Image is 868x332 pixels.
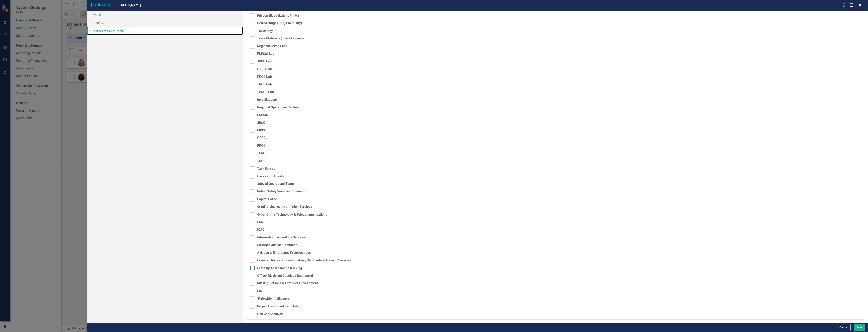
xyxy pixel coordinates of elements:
button: Cancel [837,324,851,331]
div: OROC Lab [257,67,272,72]
div: MROC [257,128,266,133]
div: PROC Lab [257,75,272,79]
div: Capitol Police [257,197,277,202]
div: Cyber Crime Technology & Telecommunications [257,212,327,217]
div: ICAC [257,227,264,232]
div: TROC [257,159,265,163]
div: Task Forces [257,166,275,171]
div: Project Dashboard Template [257,304,299,309]
div: Regional Operations Centers [257,105,299,110]
div: TBROC Lab [257,90,274,94]
div: JROC Lab [257,59,272,64]
div: PROC [257,143,265,148]
div: Strategic Justice Command [257,243,297,247]
div: Friction Ridge (Latent Prints) [257,13,299,18]
div: Cases and Arrests [257,174,284,179]
div: Trace Materials (Trace Evidence) [257,36,306,41]
div: Investigations [257,97,278,102]
a: Security [87,19,243,27]
div: Statewide Intelligence [257,296,290,301]
div: FMROC Lab [257,52,274,56]
div: Information Technology Services [257,235,305,240]
a: Profile [87,11,243,19]
div: Toxicology [257,29,273,33]
div: Criminal Justice Professionalism, Standards & Training Services [257,258,351,263]
span: User Profile [91,3,112,7]
div: Regional Crime Labs [257,44,287,49]
div: EIS [257,289,262,293]
div: JROC [257,121,265,125]
div: Seized Drugs (Drug Chemistry) [257,21,302,26]
div: TROC Lab [257,82,272,87]
div: FMROC [257,113,268,117]
a: Scorecards and Home [87,27,243,35]
div: Missing Persons & Offender Enforcement [257,281,318,286]
div: Public Safety Services Command [257,189,306,194]
div: Lethality Assessment Tracking [257,266,302,271]
div: TBROC [257,151,267,156]
div: Aviation & Emergency Preparedness [257,251,311,255]
button: Save [854,324,865,331]
span: [PERSON_NAME] [117,3,141,7]
div: Criminal Justice Information Services [257,205,312,209]
div: OROC [257,136,266,140]
div: ESST [257,220,265,225]
div: Unit Cost Analysis [257,312,283,316]
div: Special Operations Team [257,182,294,186]
div: Officer Discipline Caseload Dashboard [257,274,313,278]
